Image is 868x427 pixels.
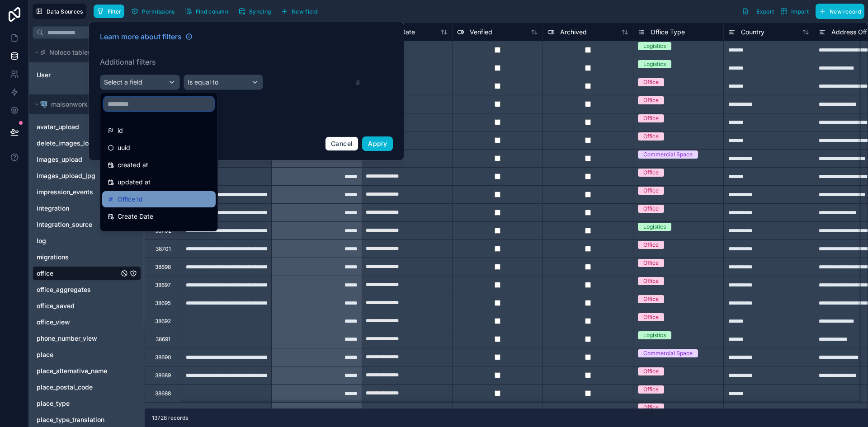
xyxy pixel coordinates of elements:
[47,8,83,15] span: Data Sources
[156,245,171,253] div: 38701
[37,318,70,327] span: office_view
[37,204,119,213] a: integration
[37,220,92,229] span: integration_source
[739,4,777,19] button: Export
[128,5,178,18] button: Permissions
[37,301,75,310] span: office_saved
[142,8,175,15] span: Permissions
[49,48,91,57] span: Noloco tables
[235,5,278,18] a: Syncing
[156,336,170,343] div: 38691
[33,364,141,378] div: place_alternative_name
[37,399,119,408] a: place_type
[94,5,125,18] button: Filter
[37,334,119,343] a: phone_number_view
[37,350,119,359] a: place
[155,300,171,307] div: 38695
[37,269,119,278] a: office
[118,194,143,205] span: Office Id
[37,415,104,424] span: place_type_translation
[33,299,141,313] div: office_saved
[118,211,153,222] span: Create Date
[37,220,119,229] a: integration_source
[155,263,171,271] div: 38698
[292,8,317,15] span: New field
[643,60,666,68] div: Logistics
[643,349,693,357] div: Commercial Space
[643,114,659,122] div: Office
[33,201,141,216] div: integration
[643,313,659,321] div: Office
[643,223,666,231] div: Logistics
[643,132,659,141] div: Office
[37,334,97,343] span: phone_number_view
[37,285,119,294] a: office_aggregates
[155,372,171,379] div: 38689
[33,396,141,411] div: place_type
[37,399,70,408] span: place_type
[37,301,119,310] a: office_saved
[33,152,141,167] div: images_upload
[643,205,659,213] div: Office
[37,383,93,392] span: place_postal_code
[182,5,231,18] button: Find column
[37,383,119,392] a: place_postal_code
[791,8,809,15] span: Import
[33,331,141,346] div: phone_number_view
[118,228,155,239] span: Office Name
[37,122,79,131] span: avatar_upload
[37,139,93,148] span: delete_images_log
[643,169,659,177] div: Office
[37,70,110,80] a: User
[33,347,141,362] div: place
[37,139,119,148] a: delete_images_log
[643,385,659,394] div: Office
[155,282,171,289] div: 38697
[155,318,171,325] div: 38692
[643,96,659,104] div: Office
[812,4,864,19] a: New record
[37,236,46,245] span: log
[155,408,171,415] div: 38687
[33,217,141,232] div: integration_source
[33,136,141,150] div: delete_images_log
[37,70,51,80] span: User
[643,241,659,249] div: Office
[152,414,188,422] span: 13728 records
[235,5,274,18] button: Syncing
[51,100,102,109] span: maisonwork aws
[37,171,95,180] span: images_upload_jpg
[108,8,122,15] span: Filter
[33,380,141,394] div: place_postal_code
[816,4,864,19] button: New record
[128,5,181,18] a: Permissions
[37,122,119,131] a: avatar_upload
[777,4,812,19] button: Import
[33,68,141,82] div: User
[37,188,119,197] a: impression_events
[118,125,123,136] span: id
[37,171,119,180] a: images_upload_jpg
[278,5,321,18] button: New field
[155,390,171,397] div: 38688
[643,295,659,303] div: Office
[643,187,659,195] div: Office
[118,142,130,153] span: uuid
[37,253,69,262] span: migrations
[470,28,492,37] span: Verified
[33,185,141,199] div: impression_events
[643,259,659,267] div: Office
[37,366,119,375] a: place_alternative_name
[33,120,141,134] div: avatar_upload
[37,188,93,197] span: impression_events
[643,150,693,159] div: Commercial Space
[651,28,685,37] span: Office Type
[33,98,128,111] button: Postgres logomaisonwork aws
[37,236,119,245] a: log
[37,253,119,262] a: migrations
[37,366,107,375] span: place_alternative_name
[40,101,47,108] img: Postgres logo
[37,415,119,424] a: place_type_translation
[33,234,141,248] div: log
[643,331,666,339] div: Logistics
